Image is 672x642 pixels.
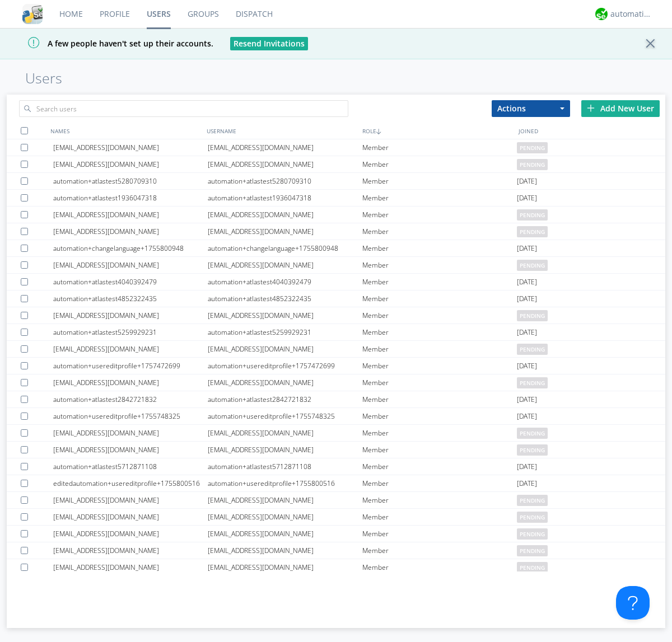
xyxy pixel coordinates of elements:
a: automation+atlastest5712871108automation+atlastest5712871108Member[DATE] [7,458,665,475]
div: [EMAIL_ADDRESS][DOMAIN_NAME] [208,223,362,240]
div: Member [362,139,517,156]
div: [EMAIL_ADDRESS][DOMAIN_NAME] [53,559,208,575]
div: automation+atlastest5259929231 [53,324,208,340]
div: [EMAIL_ADDRESS][DOMAIN_NAME] [53,425,208,441]
div: Member [362,223,517,240]
a: automation+atlastest5280709310automation+atlastest5280709310Member[DATE] [7,173,665,190]
a: automation+changelanguage+1755800948automation+changelanguage+1755800948Member[DATE] [7,240,665,257]
span: [DATE] [517,324,537,341]
a: automation+atlastest1936047318automation+atlastest1936047318Member[DATE] [7,190,665,207]
a: [EMAIL_ADDRESS][DOMAIN_NAME][EMAIL_ADDRESS][DOMAIN_NAME]Memberpending [7,374,665,391]
div: [EMAIL_ADDRESS][DOMAIN_NAME] [53,223,208,240]
img: d2d01cd9b4174d08988066c6d424eccd [595,8,608,20]
a: [EMAIL_ADDRESS][DOMAIN_NAME][EMAIL_ADDRESS][DOMAIN_NAME]Memberpending [7,156,665,173]
a: automation+atlastest2842721832automation+atlastest2842721832Member[DATE] [7,391,665,408]
div: automation+usereditprofile+1755748325 [208,408,362,424]
a: [EMAIL_ADDRESS][DOMAIN_NAME][EMAIL_ADDRESS][DOMAIN_NAME]Memberpending [7,559,665,576]
div: automation+usereditprofile+1755800516 [208,475,362,491]
button: Actions [492,100,570,117]
div: [EMAIL_ADDRESS][DOMAIN_NAME] [53,442,208,458]
div: Member [362,559,517,575]
div: [EMAIL_ADDRESS][DOMAIN_NAME] [208,374,362,391]
button: Resend Invitations [230,37,308,50]
div: [EMAIL_ADDRESS][DOMAIN_NAME] [208,425,362,441]
div: Member [362,358,517,374]
div: Member [362,408,517,424]
a: automation+atlastest4852322435automation+atlastest4852322435Member[DATE] [7,290,665,307]
span: [DATE] [517,475,537,492]
span: [DATE] [517,458,537,475]
span: pending [517,260,548,271]
a: [EMAIL_ADDRESS][DOMAIN_NAME][EMAIL_ADDRESS][DOMAIN_NAME]Memberpending [7,509,665,526]
div: Member [362,542,517,559]
div: Member [362,425,517,441]
div: editedautomation+usereditprofile+1755800516 [53,475,208,491]
span: pending [517,495,548,506]
div: Member [362,391,517,407]
div: Member [362,240,517,256]
div: automation+changelanguage+1755800948 [208,240,362,256]
div: [EMAIL_ADDRESS][DOMAIN_NAME] [208,492,362,508]
span: pending [517,512,548,523]
div: Member [362,509,517,525]
div: [EMAIL_ADDRESS][DOMAIN_NAME] [53,374,208,391]
div: [EMAIL_ADDRESS][DOMAIN_NAME] [53,207,208,223]
span: [DATE] [517,240,537,257]
div: automation+atlastest1936047318 [53,190,208,206]
div: Member [362,274,517,290]
div: [EMAIL_ADDRESS][DOMAIN_NAME] [208,257,362,273]
span: pending [517,310,548,321]
div: [EMAIL_ADDRESS][DOMAIN_NAME] [208,526,362,542]
div: Member [362,458,517,475]
div: [EMAIL_ADDRESS][DOMAIN_NAME] [208,442,362,458]
span: [DATE] [517,391,537,408]
div: automation+atlastest5712871108 [53,458,208,475]
span: pending [517,545,548,556]
a: editedautomation+usereditprofile+1755800516automation+usereditprofile+1755800516Member[DATE] [7,475,665,492]
a: automation+usereditprofile+1757472699automation+usereditprofile+1757472699Member[DATE] [7,358,665,374]
div: [EMAIL_ADDRESS][DOMAIN_NAME] [208,156,362,172]
div: automation+atlastest5280709310 [208,173,362,189]
a: [EMAIL_ADDRESS][DOMAIN_NAME][EMAIL_ADDRESS][DOMAIN_NAME]Memberpending [7,492,665,509]
a: [EMAIL_ADDRESS][DOMAIN_NAME][EMAIL_ADDRESS][DOMAIN_NAME]Memberpending [7,526,665,542]
div: [EMAIL_ADDRESS][DOMAIN_NAME] [53,526,208,542]
div: [EMAIL_ADDRESS][DOMAIN_NAME] [53,139,208,156]
div: automation+atlastest5712871108 [208,458,362,475]
div: Add New User [581,100,660,117]
div: automation+atlastest2842721832 [53,391,208,407]
input: Search users [19,100,348,117]
span: pending [517,562,548,573]
div: [EMAIL_ADDRESS][DOMAIN_NAME] [208,509,362,525]
div: automation+usereditprofile+1757472699 [208,358,362,374]
div: automation+usereditprofile+1757472699 [53,358,208,374]
a: automation+atlastest4040392479automation+atlastest4040392479Member[DATE] [7,274,665,290]
span: [DATE] [517,274,537,290]
div: [EMAIL_ADDRESS][DOMAIN_NAME] [53,257,208,273]
div: [EMAIL_ADDRESS][DOMAIN_NAME] [208,341,362,357]
div: [EMAIL_ADDRESS][DOMAIN_NAME] [208,559,362,575]
div: [EMAIL_ADDRESS][DOMAIN_NAME] [53,542,208,559]
div: automation+atlastest4852322435 [208,290,362,307]
div: [EMAIL_ADDRESS][DOMAIN_NAME] [208,542,362,559]
span: pending [517,344,548,355]
div: Member [362,257,517,273]
span: [DATE] [517,408,537,425]
div: [EMAIL_ADDRESS][DOMAIN_NAME] [208,207,362,223]
div: NAMES [48,123,204,139]
div: automation+usereditprofile+1755748325 [53,408,208,424]
div: Member [362,190,517,206]
img: plus.svg [587,104,595,112]
span: A few people haven't set up their accounts. [8,38,213,49]
span: pending [517,428,548,439]
div: automation+changelanguage+1755800948 [53,240,208,256]
a: automation+atlastest5259929231automation+atlastest5259929231Member[DATE] [7,324,665,341]
div: [EMAIL_ADDRESS][DOMAIN_NAME] [53,156,208,172]
div: automation+atlastest5280709310 [53,173,208,189]
span: [DATE] [517,358,537,374]
a: [EMAIL_ADDRESS][DOMAIN_NAME][EMAIL_ADDRESS][DOMAIN_NAME]Memberpending [7,223,665,240]
img: cddb5a64eb264b2086981ab96f4c1ba7 [22,4,43,24]
div: automation+atlastest2842721832 [208,391,362,407]
iframe: Toggle Customer Support [616,586,650,620]
span: [DATE] [517,173,537,190]
span: pending [517,444,548,456]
